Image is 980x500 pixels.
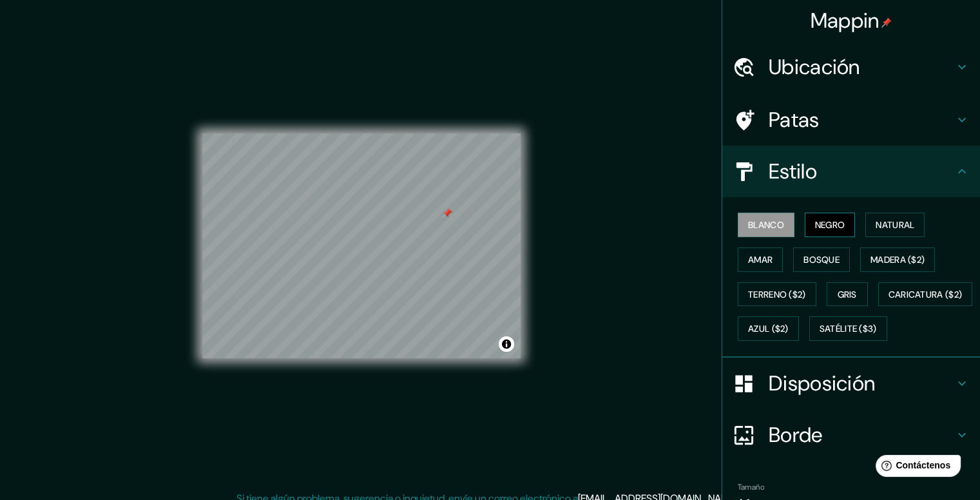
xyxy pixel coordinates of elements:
[748,323,789,335] font: Azul ($2)
[738,247,783,272] button: Amar
[738,213,794,237] button: Blanco
[769,421,823,448] font: Borde
[860,247,935,272] button: Madera ($2)
[870,254,925,265] font: Madera ($2)
[769,158,817,185] font: Estilo
[748,289,806,300] font: Terreno ($2)
[827,282,868,307] button: Gris
[820,323,877,335] font: Satélite ($3)
[881,17,892,28] img: pin-icon.png
[722,41,980,93] div: Ubicación
[202,133,521,358] canvas: Mapa
[722,409,980,461] div: Borde
[865,213,925,237] button: Natural
[722,146,980,197] div: Estilo
[738,482,764,492] font: Tamaño
[793,247,850,272] button: Bosque
[815,219,845,231] font: Negro
[803,254,840,265] font: Bosque
[722,358,980,409] div: Disposición
[722,94,980,146] div: Patas
[738,282,816,307] button: Terreno ($2)
[878,282,973,307] button: Caricatura ($2)
[769,53,860,81] font: Ubicación
[748,254,773,265] font: Amar
[809,316,887,341] button: Satélite ($3)
[769,106,820,133] font: Patas
[499,336,514,352] button: Activar o desactivar atribución
[865,450,966,486] iframe: Lanzador de widgets de ayuda
[805,213,856,237] button: Negro
[769,370,875,397] font: Disposición
[889,289,963,300] font: Caricatura ($2)
[738,316,799,341] button: Azul ($2)
[838,289,857,300] font: Gris
[876,219,914,231] font: Natural
[811,7,879,34] font: Mappin
[748,219,784,231] font: Blanco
